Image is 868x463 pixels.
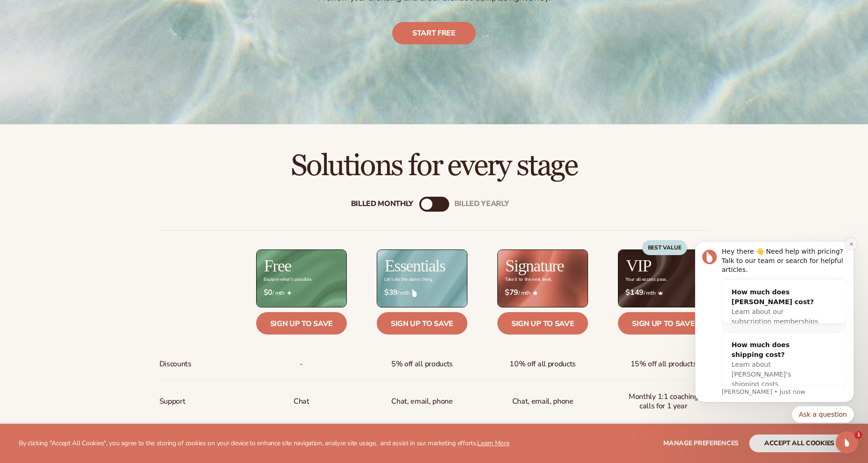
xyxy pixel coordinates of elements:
img: Free_Icon_bb6e7c7e-73f8-44bd-8ed0-223ea0fc522e.png [287,291,292,295]
strong: $39 [384,288,398,297]
img: Star_6.png [533,291,538,295]
iframe: Intercom notifications message [681,220,868,438]
a: Learn More [477,439,509,448]
a: Sign up to save [377,312,467,335]
img: VIP_BG_199964bd-3653-43bc-8a67-789d2d7717b9.jpg [618,250,708,306]
img: Signature_BG_eeb718c8-65ac-49e3-a4e5-327c6aa73146.jpg [498,250,588,306]
p: Chat, email, phone [391,393,452,410]
strong: $79 [505,288,518,297]
strong: $149 [625,288,644,297]
a: Start free [392,22,476,44]
span: / mth [625,288,701,297]
div: Take it to the next level. [505,277,552,282]
a: Sign up to save [618,312,709,335]
div: BEST VALUE [642,240,687,255]
button: accept all cookies [749,435,849,452]
img: drop.png [412,289,417,297]
span: 1 [855,431,862,439]
span: / mth [505,288,581,297]
span: Discounts [159,356,192,373]
span: - [300,356,303,373]
span: Chat, email, phone [512,393,574,410]
img: Essentials_BG_9050f826-5aa9-47d9-a362-757b82c62641.jpg [377,250,467,306]
h2: VIP [626,257,651,274]
div: Your all-access pass. [625,277,667,282]
span: 15% off all products [631,356,697,373]
iframe: Intercom live chat [836,431,858,454]
button: Manage preferences [663,435,739,452]
span: / mth [384,288,460,297]
div: Let’s do the damn thing. [384,277,433,282]
div: Explore what's possible. [264,277,312,282]
a: Sign up to save [256,312,347,335]
strong: $0 [264,288,273,297]
span: Monthly 1:1 coaching calls for 1 year [625,388,701,415]
h2: Essentials [385,257,445,274]
div: billed Yearly [454,200,509,209]
p: By clicking "Accept All Cookies", you agree to the storing of cookies on your device to enhance s... [19,440,509,448]
img: free_bg.png [257,250,346,306]
span: 5% off all products [391,356,453,373]
h2: Solutions for every stage [26,150,842,182]
span: / mth [264,288,339,297]
a: Sign up to save [497,312,588,335]
span: 10% off all products [509,356,576,373]
div: Billed Monthly [351,200,414,209]
span: Support [159,393,186,410]
p: Chat [294,393,309,410]
span: Manage preferences [663,439,739,448]
h2: Signature [505,257,564,274]
h2: Free [264,257,291,274]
